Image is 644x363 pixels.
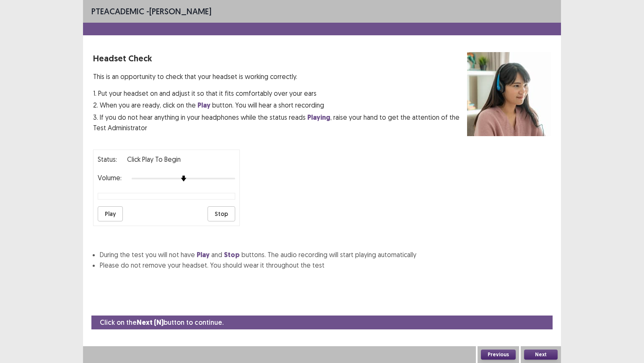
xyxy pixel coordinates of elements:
[481,350,516,360] button: Previous
[91,6,144,16] span: PTE academic
[181,176,187,181] img: arrow-thumb
[127,154,181,164] p: Click Play to Begin
[93,88,467,98] p: 1. Put your headset on and adjust it so that it fits comfortably over your ears
[93,112,467,133] p: 3. If you do not hear anything in your headphones while the status reads , raise your hand to get...
[467,52,551,136] img: headset test
[524,350,558,360] button: Next
[100,250,551,260] li: During the test you will not have and buttons. The audio recording will start playing automatically
[98,173,122,183] p: Volume:
[224,250,240,259] strong: Stop
[93,52,467,65] p: Headset Check
[98,154,117,164] p: Status:
[98,206,123,221] button: Play
[100,260,551,270] li: Please do not remove your headset. You should wear it throughout the test
[307,113,330,122] strong: Playing
[197,101,210,110] strong: Play
[137,318,164,327] strong: Next (N)
[93,71,467,82] p: This is an opportunity to check that your headset is working correctly.
[91,5,211,18] p: - [PERSON_NAME]
[100,317,223,328] p: Click on the button to continue.
[208,206,235,221] button: Stop
[197,250,210,259] strong: Play
[93,100,467,110] p: 2. When you are ready, click on the button. You will hear a short recording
